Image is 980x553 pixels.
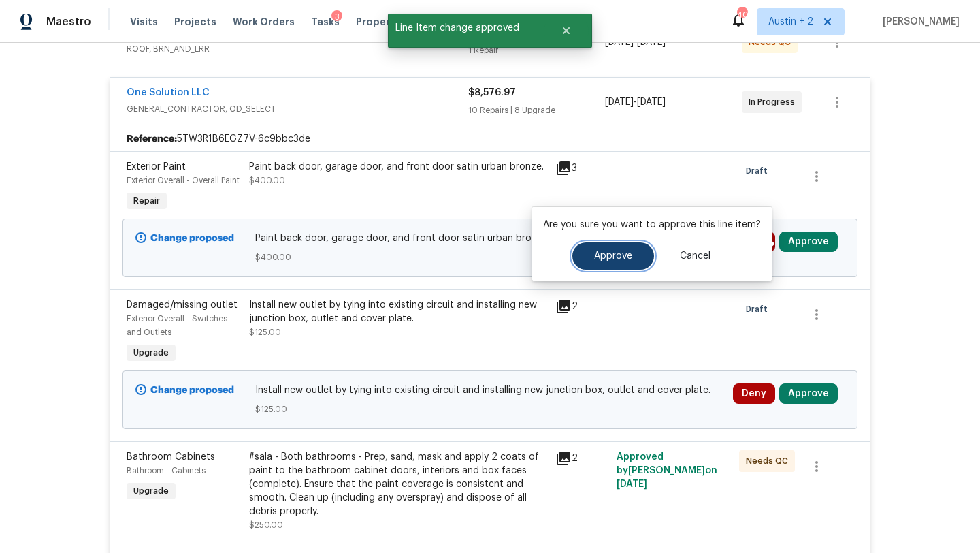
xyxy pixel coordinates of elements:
[749,95,800,109] span: In Progress
[356,15,409,29] span: Properties
[572,242,654,270] button: Approve
[249,328,281,336] span: $125.00
[128,484,174,498] span: Upgrade
[127,88,210,97] a: One Solution LLC
[128,346,174,360] span: Upgrade
[127,452,215,462] span: Bathroom Cabinets
[127,467,206,475] span: Bathroom - Cabinets
[110,127,870,151] div: 5TW3R1B6EGZ7V-6c9bbc3de
[255,383,725,397] span: Install new outlet by tying into existing circuit and installing new junction box, outlet and cov...
[733,383,775,404] button: Deny
[128,194,165,208] span: Repair
[877,15,960,29] span: [PERSON_NAME]
[249,450,547,518] div: #sala - Both bathrooms - Prep, sand, mask and apply 2 coats of paint to the bathroom cabinet door...
[46,15,91,29] span: Maestro
[127,300,238,310] span: Damaged/missing outlet
[468,88,516,97] span: $8,576.97
[130,15,158,29] span: Visits
[127,132,177,146] b: Reference:
[127,176,240,185] span: Exterior Overall - Overall Paint
[127,315,227,336] span: Exterior Overall - Switches and Outlets
[605,97,634,107] span: [DATE]
[150,385,234,395] b: Change proposed
[617,452,717,489] span: Approved by [PERSON_NAME] on
[255,232,725,245] span: Paint back door, garage door, and front door satin urban bronze.
[388,14,544,42] span: Line Item change approved
[174,15,216,29] span: Projects
[249,521,283,529] span: $250.00
[255,402,725,416] span: $125.00
[255,251,725,264] span: $400.00
[127,42,468,56] span: ROOF, BRN_AND_LRR
[249,298,547,326] div: Install new outlet by tying into existing circuit and installing new junction box, outlet and cov...
[150,234,234,243] b: Change proposed
[768,15,813,29] span: Austin + 2
[637,97,666,107] span: [DATE]
[233,15,295,29] span: Work Orders
[555,160,608,176] div: 3
[331,10,342,24] div: 3
[737,8,747,22] div: 40
[594,251,632,262] span: Approve
[468,104,605,117] div: 10 Repairs | 8 Upgrade
[311,17,340,27] span: Tasks
[779,232,838,252] button: Approve
[746,302,773,316] span: Draft
[127,162,186,172] span: Exterior Paint
[746,164,773,178] span: Draft
[249,176,285,185] span: $400.00
[658,242,732,270] button: Cancel
[779,383,838,404] button: Approve
[605,95,666,109] span: -
[468,44,605,57] div: 1 Repair
[555,298,608,315] div: 2
[127,102,468,116] span: GENERAL_CONTRACTOR, OD_SELECT
[249,160,547,174] div: Paint back door, garage door, and front door satin urban bronze.
[543,218,761,232] p: Are you sure you want to approve this line item?
[617,479,647,489] span: [DATE]
[680,251,710,262] span: Cancel
[746,454,794,468] span: Needs QC
[544,17,589,44] button: Close
[555,450,608,467] div: 2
